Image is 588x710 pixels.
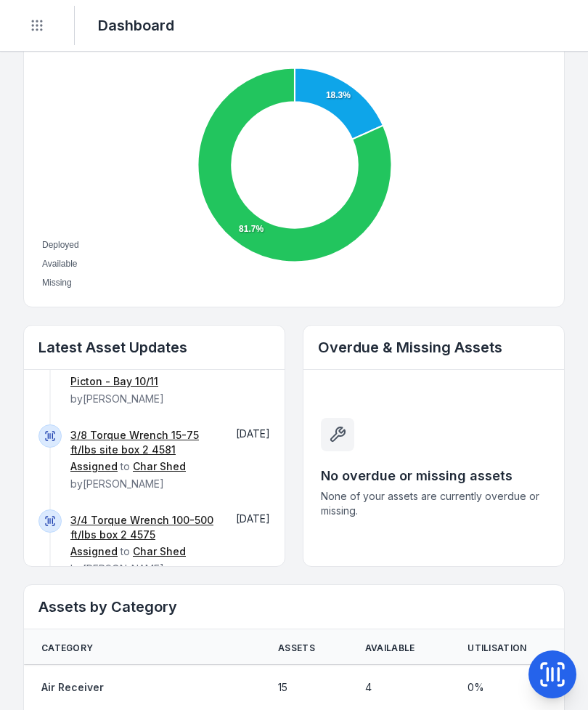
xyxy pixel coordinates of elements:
[70,459,118,474] a: Assigned
[70,514,215,575] span: to by [PERSON_NAME]
[70,429,215,490] span: to by [PERSON_NAME]
[365,680,372,695] span: 4
[98,15,174,36] h2: Dashboard
[236,512,270,525] time: 25/8/2025, 8:09:07 am
[236,427,270,440] span: [DATE]
[42,259,77,269] span: Available
[42,240,79,250] span: Deployed
[467,642,526,654] span: Utilisation
[133,544,186,559] a: Char Shed
[236,512,270,525] span: [DATE]
[41,642,93,654] span: Category
[318,337,550,358] h2: Overdue & Missing Assets
[70,513,215,542] a: 3/4 Torque Wrench 100-500 ft/lbs box 2 4575
[70,374,158,389] a: Picton - Bay 10/11
[41,680,104,695] a: Air Receiver
[38,337,270,358] h2: Latest Asset Updates
[133,459,186,474] a: Char Shed
[365,642,415,654] span: Available
[42,278,72,288] span: Missing
[70,544,118,559] a: Assigned
[70,428,215,457] a: 3/8 Torque Wrench 15-75 ft/lbs site box 2 4581
[321,466,547,486] h3: No overdue or missing assets
[38,597,550,617] h2: Assets by Category
[321,489,547,518] span: None of your assets are currently overdue or missing.
[23,12,51,39] button: Toggle navigation
[278,642,315,654] span: Assets
[236,427,270,440] time: 25/8/2025, 8:09:07 am
[467,680,484,695] span: 0 %
[70,340,195,405] span: to by [PERSON_NAME]
[278,680,287,695] span: 15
